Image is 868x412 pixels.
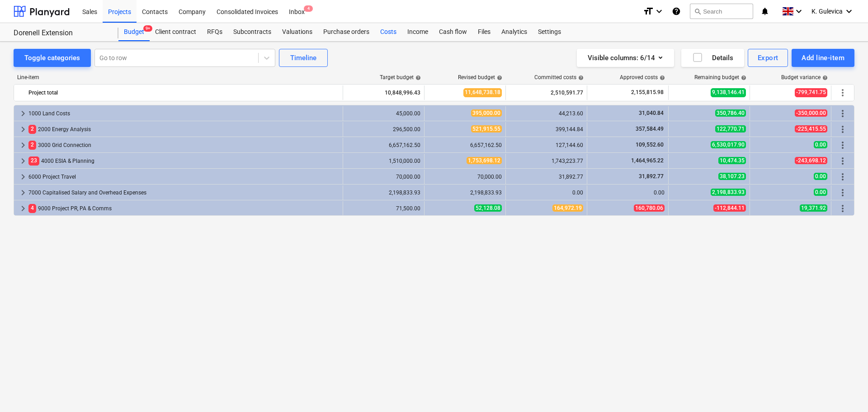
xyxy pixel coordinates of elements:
[795,88,827,97] span: -799,741.75
[718,173,746,180] span: 38,107.23
[795,125,827,133] span: -225,415.55
[630,157,665,164] span: 1,464,965.22
[18,187,28,198] span: keyboard_arrow_right
[781,74,828,81] div: Budget variance
[467,157,502,164] span: 1,753,698.12
[28,85,339,100] div: Project total
[150,23,202,41] a: Client contract
[14,74,344,81] div: Line-item
[290,52,316,64] div: Timeline
[18,171,28,182] span: keyboard_arrow_right
[347,158,420,164] div: 1,510,000.00
[635,142,665,148] span: 109,552.60
[630,89,665,96] span: 2,155,815.98
[638,110,665,116] span: 31,040.84
[463,88,502,97] span: 11,648,738.18
[202,23,228,41] a: RFQs
[837,156,848,166] span: More actions
[28,141,36,149] span: 2
[837,171,848,182] span: More actions
[739,75,746,81] span: help
[228,23,277,41] a: Subcontracts
[591,189,665,196] div: 0.00
[534,74,584,81] div: Committed costs
[472,23,496,41] a: Files
[304,5,313,12] span: 4
[474,204,502,212] span: 52,128.08
[792,49,854,67] button: Add line-item
[837,124,848,135] span: More actions
[552,204,583,212] span: 164,972.19
[428,174,502,180] div: 70,000.00
[638,173,665,180] span: 31,892.77
[823,369,868,412] iframe: Chat Widget
[28,122,339,137] div: 2000 Energy Analysis
[18,203,28,214] span: keyboard_arrow_right
[428,142,502,148] div: 6,657,162.50
[795,109,827,117] span: -350,000.00
[28,156,39,165] span: 23
[18,124,28,135] span: keyboard_arrow_right
[509,110,583,117] div: 44,213.60
[495,75,502,81] span: help
[28,154,339,168] div: 4000 ESIA & Planning
[711,189,746,196] span: 2,198,833.93
[837,203,848,214] span: More actions
[277,23,318,41] a: Valuations
[715,109,746,117] span: 350,786.40
[692,52,733,64] div: Details
[802,52,844,64] div: Add line-item
[402,23,434,41] a: Income
[672,6,681,17] i: Knowledge base
[821,75,828,81] span: help
[758,52,778,64] div: Export
[347,189,420,196] div: 2,198,833.93
[533,23,566,41] a: Settings
[347,205,420,212] div: 71,500.00
[28,201,339,216] div: 9000 Project PR, PA & Comms
[837,87,848,98] span: More actions
[118,23,150,41] div: Budget
[711,88,746,97] span: 9,138,146.41
[694,74,746,81] div: Remaining budget
[28,125,36,133] span: 2
[279,49,328,67] button: Timeline
[844,6,854,17] i: keyboard_arrow_down
[718,157,746,164] span: 10,474.35
[760,6,769,17] i: notifications
[471,125,502,133] span: 521,915.55
[18,140,28,151] span: keyboard_arrow_right
[375,23,402,41] a: Costs
[711,141,746,148] span: 6,530,017.90
[509,142,583,148] div: 127,144.60
[800,204,827,212] span: 19,371.92
[811,8,843,15] span: K. Gulevica
[509,85,583,100] div: 2,510,591.77
[471,109,502,117] span: 395,000.00
[694,8,701,15] span: search
[577,49,674,67] button: Visible columns:6/14
[318,23,375,41] a: Purchase orders
[658,75,665,81] span: help
[24,52,80,64] div: Toggle categories
[414,75,421,81] span: help
[496,23,533,41] a: Analytics
[347,174,420,180] div: 70,000.00
[28,185,339,200] div: 7000 Capitalised Salary and Overhead Expenses
[428,189,502,196] div: 2,198,833.93
[681,49,744,67] button: Details
[14,28,108,38] div: Dorenell Extension
[434,23,472,41] a: Cash flow
[837,108,848,119] span: More actions
[380,74,421,81] div: Target budget
[28,170,339,184] div: 6000 Project Travel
